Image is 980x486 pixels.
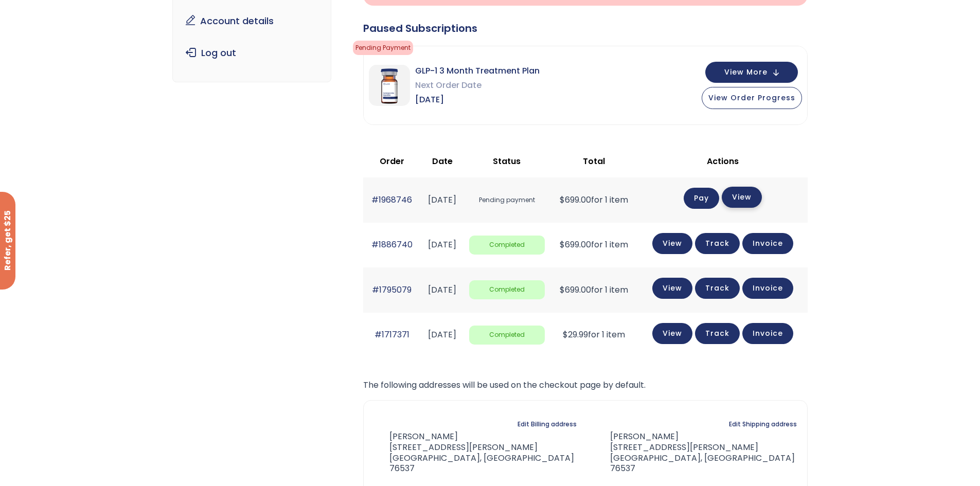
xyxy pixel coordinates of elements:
a: Invoice [742,323,793,344]
address: [PERSON_NAME] [STREET_ADDRESS][PERSON_NAME] [GEOGRAPHIC_DATA], [GEOGRAPHIC_DATA] 76537 [374,431,577,474]
a: Invoice [742,233,793,254]
p: The following addresses will be used on the checkout page by default. [363,378,808,392]
span: [DATE] [415,93,540,107]
td: for 1 item [550,313,638,357]
span: Status [493,155,521,167]
span: $ [560,194,565,206]
td: for 1 item [550,223,638,267]
address: [PERSON_NAME] [STREET_ADDRESS][PERSON_NAME] [GEOGRAPHIC_DATA], [GEOGRAPHIC_DATA] 76537 [594,431,797,474]
span: View Order Progress [708,93,795,103]
span: 699.00 [560,239,591,250]
span: Completed [469,280,545,299]
button: View More [705,62,798,83]
a: Edit Billing address [518,417,577,431]
span: Date [432,155,453,167]
span: $ [560,284,565,296]
time: [DATE] [428,329,456,340]
a: View [652,233,692,254]
td: for 1 item [550,267,638,312]
span: Pending payment [469,191,545,210]
a: Log out [181,42,323,64]
a: Pay [684,188,719,209]
span: 29.99 [563,329,588,340]
a: View [652,323,692,344]
span: Total [583,155,605,167]
span: Next Order Date [415,78,540,93]
span: Pending Payment [353,41,413,55]
span: Order [380,155,404,167]
a: #1968746 [371,194,412,206]
button: View Order Progress [702,87,802,109]
span: Completed [469,326,545,345]
time: [DATE] [428,239,456,250]
a: #1886740 [371,239,413,250]
span: View More [724,69,768,76]
a: Track [695,278,740,299]
time: [DATE] [428,194,456,206]
img: GLP-1 3 Month Treatment Plan [369,65,410,106]
span: 699.00 [560,194,591,206]
span: Actions [707,155,739,167]
time: [DATE] [428,284,456,296]
td: for 1 item [550,177,638,222]
span: $ [560,239,565,250]
a: #1717371 [375,329,409,340]
a: Invoice [742,278,793,299]
a: #1795079 [372,284,412,296]
span: GLP-1 3 Month Treatment Plan [415,64,540,78]
a: Track [695,323,740,344]
span: $ [563,329,568,340]
a: View [722,187,762,208]
a: View [652,278,692,299]
a: Edit Shipping address [729,417,797,431]
a: Account details [181,10,323,32]
div: Paused Subscriptions [363,21,808,35]
span: 699.00 [560,284,591,296]
span: Completed [469,236,545,255]
a: Track [695,233,740,254]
